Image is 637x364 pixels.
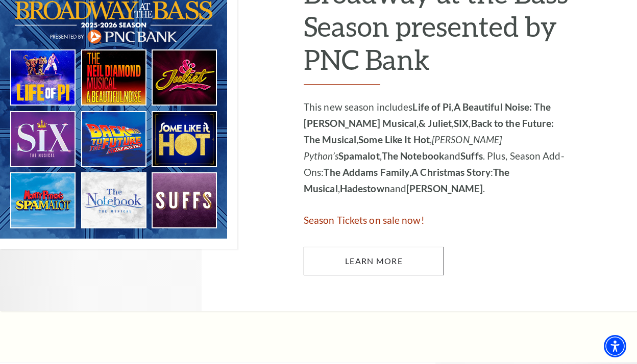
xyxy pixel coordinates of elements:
[304,247,444,275] a: Learn More 2025-2026 Broadway at the Bass Season presented by PNC Bank
[412,101,451,113] strong: Life of Pi
[460,150,483,162] strong: Suffs
[324,166,409,178] strong: The Addams Family
[340,183,390,194] strong: Hadestown
[454,117,469,129] strong: SIX
[382,150,444,162] strong: The Notebook
[304,99,571,197] p: This new season includes , , , , , , , and . Plus, Season Add-Ons: , : , and .
[411,166,491,178] strong: A Christmas Story
[338,150,380,162] strong: Spamalot
[604,335,626,357] div: Accessibility Menu
[304,214,425,226] span: Season Tickets on sale now!
[419,117,452,129] strong: & Juliet
[358,134,430,145] strong: Some Like It Hot
[406,183,483,194] strong: [PERSON_NAME]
